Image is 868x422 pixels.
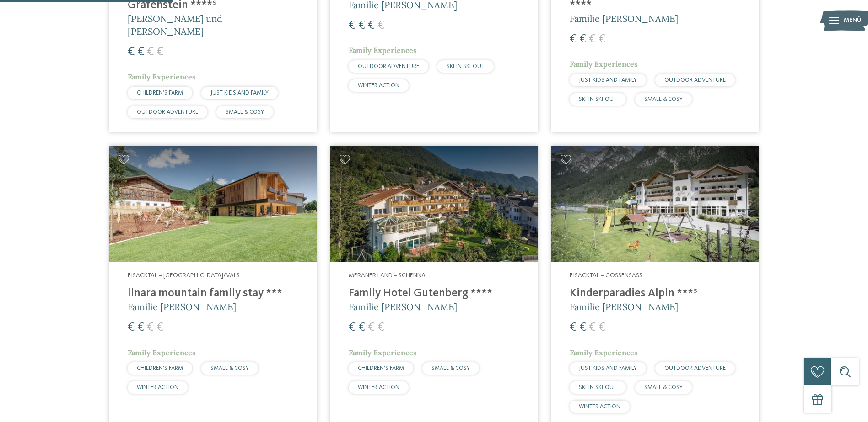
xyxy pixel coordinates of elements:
[349,46,417,55] span: Family Experiences
[128,72,196,81] span: Family Experiences
[551,146,759,262] img: Kinderparadies Alpin ***ˢ
[570,272,642,279] span: Eisacktal – Gossensass
[570,13,678,24] span: Familie [PERSON_NAME]
[598,322,605,333] span: €
[128,272,240,279] span: Eisacktal – [GEOGRAPHIC_DATA]/Vals
[570,287,740,301] h4: Kinderparadies Alpin ***ˢ
[137,385,178,390] span: WINTER ACTION
[368,322,375,333] span: €
[330,146,538,262] img: Family Hotel Gutenberg ****
[579,77,637,83] span: JUST KIDS AND FAMILY
[358,63,419,69] span: OUTDOOR ADVENTURE
[156,322,163,333] span: €
[210,365,249,371] span: SMALL & COSY
[589,33,596,45] span: €
[579,404,620,410] span: WINTER ACTION
[128,287,298,301] h4: linara mountain family stay ***
[579,96,617,102] span: SKI-IN SKI-OUT
[358,322,365,333] span: €
[349,287,519,301] h4: Family Hotel Gutenberg ****
[128,13,222,37] span: [PERSON_NAME] und [PERSON_NAME]
[137,365,183,371] span: CHILDREN’S FARM
[358,83,399,89] span: WINTER ACTION
[358,365,404,371] span: CHILDREN’S FARM
[570,59,638,69] span: Family Experiences
[210,90,269,96] span: JUST KIDS AND FAMILY
[644,96,683,102] span: SMALL & COSY
[128,322,135,333] span: €
[147,322,154,333] span: €
[368,20,375,32] span: €
[358,385,399,390] span: WINTER ACTION
[579,322,586,333] span: €
[431,365,470,371] span: SMALL & COSY
[447,63,485,69] span: SKI-IN SKI-OUT
[644,385,683,390] span: SMALL & COSY
[137,109,198,115] span: OUTDOOR ADVENTURE
[349,322,356,333] span: €
[349,20,356,32] span: €
[226,109,264,115] span: SMALL & COSY
[137,46,144,58] span: €
[579,33,586,45] span: €
[349,348,417,357] span: Family Experiences
[664,365,726,371] span: OUTDOOR ADVENTURE
[128,301,236,312] span: Familie [PERSON_NAME]
[589,322,596,333] span: €
[128,46,135,58] span: €
[377,322,384,333] span: €
[579,365,637,371] span: JUST KIDS AND FAMILY
[570,322,577,333] span: €
[598,33,605,45] span: €
[128,348,196,357] span: Family Experiences
[156,46,163,58] span: €
[570,348,638,357] span: Family Experiences
[579,385,617,390] span: SKI-IN SKI-OUT
[349,272,426,279] span: Meraner Land – Schenna
[147,46,154,58] span: €
[137,322,144,333] span: €
[664,77,726,83] span: OUTDOOR ADVENTURE
[137,90,183,96] span: CHILDREN’S FARM
[109,146,317,262] img: Familienhotels gesucht? Hier findet ihr die besten!
[349,301,457,312] span: Familie [PERSON_NAME]
[570,301,678,312] span: Familie [PERSON_NAME]
[570,33,577,45] span: €
[377,20,384,32] span: €
[358,20,365,32] span: €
